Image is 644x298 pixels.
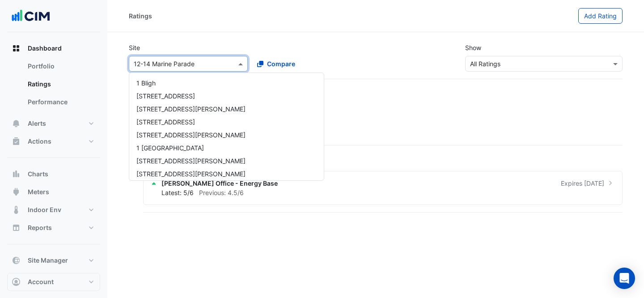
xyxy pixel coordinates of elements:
span: [STREET_ADDRESS] [136,118,195,126]
app-icon: Reports [12,223,21,232]
span: Latest: 5/6 [161,189,194,196]
span: Meters [28,187,49,196]
app-icon: Alerts [12,119,21,128]
button: Indoor Env [7,201,100,219]
app-icon: Dashboard [12,44,21,53]
span: Reports [28,223,52,232]
span: Account [28,277,54,286]
button: Meters [7,183,100,201]
span: 1 Bligh [136,79,156,87]
a: Ratings [21,75,100,93]
app-icon: Meters [12,187,21,196]
span: 1 [GEOGRAPHIC_DATA] [136,144,204,152]
label: Show [465,43,481,52]
button: Reports [7,219,100,237]
button: Alerts [7,115,100,132]
span: Dashboard [28,44,62,53]
span: Alerts [28,119,46,128]
span: [STREET_ADDRESS][PERSON_NAME] [136,131,246,139]
button: Actions [7,132,100,150]
app-icon: Site Manager [12,256,21,265]
div: Ratings [129,11,152,21]
button: Site Manager [7,251,100,269]
a: Portfolio [21,57,100,75]
div: Options List [129,73,324,180]
div: Open Intercom Messenger [614,268,635,289]
span: [STREET_ADDRESS][PERSON_NAME] [136,157,246,165]
span: [PERSON_NAME] Office - Energy Base [161,179,278,188]
span: [STREET_ADDRESS] [136,92,195,100]
a: Performance [21,93,100,111]
span: Compare [267,59,295,68]
app-icon: Indoor Env [12,205,21,214]
span: Site Manager [28,256,68,265]
button: Charts [7,165,100,183]
img: Company Logo [11,7,51,25]
app-icon: Actions [12,137,21,146]
span: Expires [DATE] [561,179,604,188]
span: Add Rating [584,12,617,20]
div: Dashboard [7,57,100,115]
span: [STREET_ADDRESS][PERSON_NAME] [136,105,246,113]
span: Actions [28,137,51,146]
span: [STREET_ADDRESS][PERSON_NAME] [136,170,246,178]
label: Site [129,43,140,52]
button: Add Rating [578,8,623,24]
span: Indoor Env [28,205,61,214]
button: Account [7,273,100,291]
button: Dashboard [7,39,100,57]
span: Charts [28,170,48,179]
span: Previous: 4.5/6 [199,189,244,196]
app-icon: Charts [12,170,21,179]
button: Compare [251,56,301,72]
